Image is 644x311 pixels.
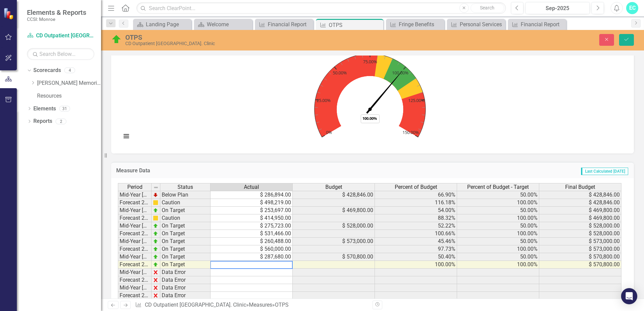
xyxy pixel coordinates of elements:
span: Last Calculated [DATE] [581,168,628,175]
small: CCSI: Monroe [27,16,86,22]
td: $ 570,800.00 [539,261,621,269]
h3: Measure Data [116,168,329,174]
td: On Target [160,261,211,269]
td: 50.00% [457,222,539,230]
img: cBAA0RP0Y6D5n+AAAAAElFTkSuQmCC [153,215,158,221]
a: Measures [249,302,272,308]
span: Percent of Budget - Target [467,184,529,190]
td: 100.00% [457,245,539,253]
td: Data Error [160,276,211,284]
img: 8RzGQv4hRzfwDEJP2t+ZtbkIMiEdExVZRBbE2c44oI7n5H63pD5jMHjwNAAAAAElFTkSuQmCC [153,277,158,283]
td: 100.66% [375,230,457,238]
td: Mid-Year [DATE] [118,238,152,245]
td: $ 531,466.00 [211,230,293,238]
a: Financial Report [510,20,565,29]
div: OTPS [275,302,289,308]
img: zOikAAAAAElFTkSuQmCC [153,231,158,236]
td: 50.00% [457,253,539,261]
text: 0% [326,129,332,135]
td: Data Error [160,284,211,292]
td: 100.00% [457,199,539,207]
a: CD Outpatient [GEOGRAPHIC_DATA]. Clinic [145,302,246,308]
td: Forecast 2021 [118,199,152,207]
img: cBAA0RP0Y6D5n+AAAAAElFTkSuQmCC [153,200,158,205]
td: On Target [160,207,211,214]
button: Search [471,3,504,13]
td: Forecast 2023 [118,230,152,238]
td: Forecast 2026 [118,276,152,284]
button: Sep-2025 [525,2,590,14]
a: Welcome [196,20,251,29]
div: Financial Report [521,20,565,29]
img: 8RzGQv4hRzfwDEJP2t+ZtbkIMiEdExVZRBbE2c44oI7n5H63pD5jMHjwNAAAAAElFTkSuQmCC [153,293,158,298]
td: Forecast 2022 [118,214,152,222]
td: 50.00% [457,238,539,245]
td: On Target [160,238,211,245]
td: $ 260,488.00 [211,238,293,245]
td: $ 570,800.00 [293,253,375,261]
div: EC [626,2,638,14]
img: 8RzGQv4hRzfwDEJP2t+ZtbkIMiEdExVZRBbE2c44oI7n5H63pD5jMHjwNAAAAAElFTkSuQmCC [153,285,158,290]
td: $ 428,846.00 [539,191,621,199]
td: Mid-Year [DATE] [118,222,152,230]
img: TnMDeAgwAPMxUmUi88jYAAAAAElFTkSuQmCC [153,192,158,198]
a: [PERSON_NAME] Memorial Institute, Inc. [37,79,101,87]
span: Actual [244,184,259,190]
span: Elements & Reports [27,8,86,16]
td: Mid-Year [DATE] [118,207,152,214]
div: 4 [64,68,75,73]
td: $ 286,894.00 [211,191,293,199]
div: OTPS [125,34,404,41]
td: 45.46% [375,238,457,245]
text: 125.00% [408,97,425,103]
td: $ 253,697.00 [211,207,293,214]
div: 31 [59,106,70,111]
img: 8DAGhfEEPCf229AAAAAElFTkSuQmCC [153,185,159,190]
td: 100.00% [457,214,539,222]
td: 97.73% [375,245,457,253]
a: Personal Services [449,20,504,29]
a: Fringe Benefits [388,20,443,29]
td: Forecast 2027 [118,292,152,300]
td: Caution [160,214,211,222]
div: OTPS [329,21,382,29]
text: 100.00% [392,69,409,75]
td: Mid-Year [DATE] [118,269,152,276]
td: $ 560,000.00 [211,245,293,253]
td: $ 469,800.00 [539,214,621,222]
button: View chart menu, Chart [122,132,131,141]
td: Forecast 2024 [118,245,152,253]
td: 54.00% [375,207,457,214]
td: On Target [160,222,211,230]
img: 8RzGQv4hRzfwDEJP2t+ZtbkIMiEdExVZRBbE2c44oI7n5H63pD5jMHjwNAAAAAElFTkSuQmCC [153,270,158,275]
td: Mid-Year [DATE] [118,253,152,261]
span: Budget [325,184,342,190]
td: $ 287,680.00 [211,253,293,261]
td: $ 428,846.00 [539,199,621,207]
td: $ 573,000.00 [539,245,621,253]
span: Final Budget [565,184,595,190]
td: $ 528,000.00 [293,222,375,230]
text: 150.00% [402,129,419,135]
td: $ 528,000.00 [539,230,621,238]
td: $ 573,000.00 [539,238,621,245]
td: 52.22% [375,222,457,230]
a: Reports [33,117,52,125]
td: 50.40% [375,253,457,261]
td: 100.00% [457,261,539,269]
td: On Target [160,253,211,261]
div: » » [135,301,367,309]
div: Personal Services [460,20,504,29]
input: Search Below... [27,48,94,60]
td: Data Error [160,269,211,276]
svg: Interactive chart [118,46,622,147]
a: Scorecards [33,67,61,74]
td: Mid-Year [DATE] [118,191,152,199]
td: 88.32% [375,214,457,222]
img: zOikAAAAAElFTkSuQmCC [153,208,158,213]
a: Landing Page [135,20,190,29]
td: 50.00% [457,207,539,214]
text: 50.00% [333,69,347,75]
a: Financial Report [257,20,312,29]
div: Sep-2025 [528,4,587,12]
